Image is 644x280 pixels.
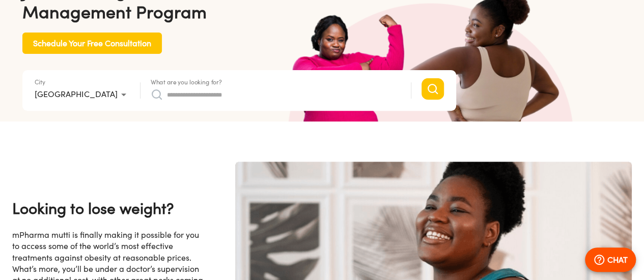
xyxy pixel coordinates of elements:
p: CHAT [607,254,628,266]
label: What are you looking for? [151,79,222,85]
h4: Looking to lose weight? [12,198,207,219]
button: Schedule Your Free Consultation [22,33,162,54]
a: Schedule Your Free Consultation [22,38,162,46]
div: [GEOGRAPHIC_DATA] [35,86,130,103]
button: Search [422,78,444,100]
span: Schedule Your Free Consultation [33,36,151,50]
button: CHAT [585,247,636,272]
label: City [35,79,45,85]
